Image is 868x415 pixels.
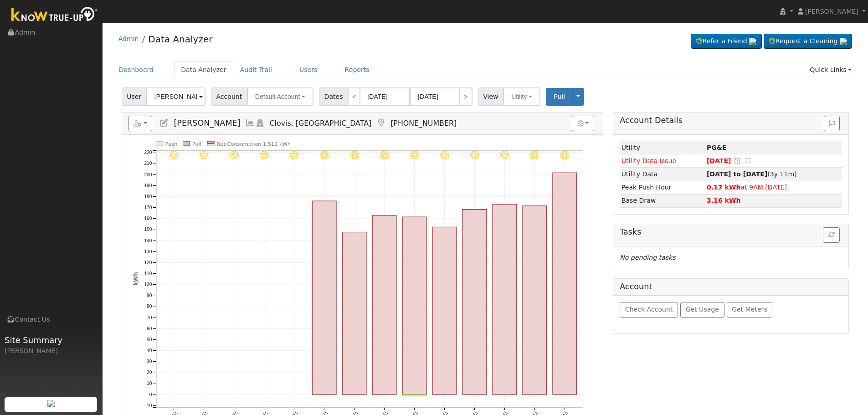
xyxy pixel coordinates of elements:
[144,172,152,177] text: 200
[165,141,177,147] text: Push
[147,370,152,375] text: 20
[620,194,705,207] td: Base Draw
[293,61,324,78] a: Users
[707,170,797,178] span: (3y 11m)
[144,238,152,243] text: 140
[803,61,858,78] a: Quick Links
[144,216,152,221] text: 160
[144,205,152,210] text: 170
[500,151,509,160] i: 7/27 - Clear
[147,381,152,386] text: 10
[144,194,152,199] text: 180
[707,144,727,151] strong: ID: 17228363, authorized: 08/27/25
[546,88,573,106] button: Pull
[169,151,179,160] i: 7/16 - Clear
[245,118,255,128] a: Multi-Series Graph
[707,170,767,178] strong: [DATE] to [DATE]
[255,93,300,100] span: Default Account
[744,158,752,164] i: Edit Issue
[5,346,98,356] div: [PERSON_NAME]
[147,326,152,331] text: 60
[478,87,504,106] span: View
[840,38,847,45] img: retrieve
[620,168,705,181] td: Utility Data
[112,61,161,78] a: Dashboard
[402,395,426,396] rect: onclick=""
[620,282,652,291] h5: Account
[805,8,858,15] span: [PERSON_NAME]
[149,392,152,397] text: 0
[732,306,767,313] span: Get Meters
[554,93,565,100] span: Pull
[824,116,840,131] button: Issue History
[147,315,152,320] text: 70
[350,151,359,160] i: 7/22 - Clear
[147,337,152,342] text: 50
[553,173,577,395] rect: onclick=""
[122,87,147,106] span: User
[620,141,705,154] td: Utility
[211,87,247,106] span: Account
[625,306,673,313] span: Check Account
[144,227,152,232] text: 150
[620,181,705,194] td: Peak Push Hour
[749,38,756,45] img: retrieve
[144,260,152,265] text: 120
[707,184,741,191] strong: 0.17 kWh
[144,150,152,155] text: 220
[233,61,279,78] a: Audit Trail
[402,217,426,395] rect: onclick=""
[146,87,205,106] input: Select a User
[147,304,152,309] text: 80
[118,35,139,42] a: Admin
[7,5,103,26] img: Know True-Up
[459,87,472,106] a: >
[380,151,389,160] i: 7/23 - Clear
[727,302,773,318] button: Get Meters
[174,61,233,78] a: Data Analyzer
[144,249,152,254] text: 130
[144,271,152,276] text: 110
[174,118,240,128] span: [PERSON_NAME]
[705,181,842,194] td: at 9AM [DATE]
[620,116,842,125] h5: Account Details
[216,141,291,147] text: Net Consumption 1,512 kWh
[390,119,457,128] span: [PHONE_NUMBER]
[5,334,98,346] span: Site Summary
[734,157,742,164] a: Snooze this issue
[376,118,386,128] a: Map
[680,302,724,318] button: Get Usage
[290,151,299,160] i: 7/20 - Clear
[147,293,152,298] text: 90
[470,151,479,160] i: 7/26 - Clear
[620,254,675,261] i: No pending tasks
[230,151,239,160] i: 7/18 - Clear
[133,272,139,286] text: kWh
[192,141,201,147] text: Pull
[342,232,366,395] rect: onclick=""
[620,302,678,318] button: Check Account
[320,151,329,160] i: 7/21 - Clear
[159,118,169,128] a: Edit User (13588)
[823,227,840,243] button: Refresh
[523,206,547,395] rect: onclick=""
[147,359,152,364] text: 30
[147,348,152,353] text: 40
[255,118,265,128] a: Login As (last 08/17/2025 9:09:12 PM)
[462,210,487,395] rect: onclick=""
[144,282,152,287] text: 100
[530,151,539,160] i: 7/28 - MostlyClear
[410,151,419,160] i: 7/24 - Clear
[440,151,449,160] i: 7/25 - Clear
[144,161,152,166] text: 210
[503,87,540,106] button: Utility
[432,227,457,395] rect: onclick=""
[247,87,313,106] button: Default Account
[620,227,842,237] h5: Tasks
[686,306,719,313] span: Get Usage
[145,403,152,408] text: -10
[493,204,517,395] rect: onclick=""
[319,87,348,106] span: Dates
[200,151,209,160] i: 7/17 - Clear
[707,157,731,164] span: [DATE]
